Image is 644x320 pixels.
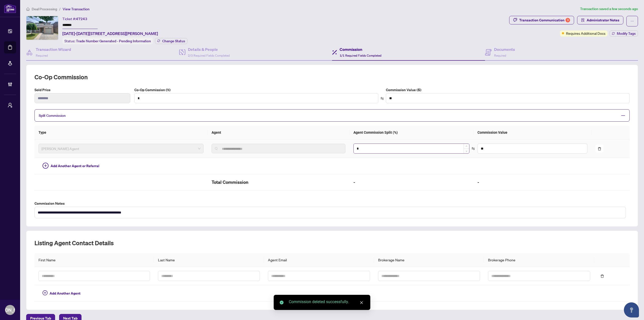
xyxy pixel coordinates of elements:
[340,46,381,52] h4: Commission
[51,163,99,169] span: Add Another Agent or Referral
[466,145,467,147] span: up
[62,16,87,22] div: Ticket #:
[581,18,585,22] span: solution
[566,18,570,22] div: 9
[188,54,230,57] span: 2/3 Required Fields Completed
[215,147,218,150] img: search_icon
[360,301,363,304] span: close
[188,46,230,52] h4: Details & People
[519,16,570,24] div: Transaction Communication
[471,147,475,150] span: swap
[464,149,469,153] span: Decrease Value
[43,163,49,169] span: plus-circle
[208,126,349,139] th: Agent
[8,103,13,108] span: user-switch
[59,6,61,12] li: /
[621,113,625,118] span: minus
[380,97,384,100] span: swap
[494,54,506,57] span: Required
[289,299,364,305] div: Commission deleted successfully.
[34,239,630,247] h2: Listing Agent Contact Details
[34,253,154,267] th: First Name
[577,16,623,24] button: Administrator Notes
[154,253,264,267] th: Last Name
[38,289,85,297] button: Add Another Agent
[349,126,473,139] th: Agent Commission Split (%)
[39,113,66,118] span: Split Commission
[580,6,638,12] article: Transaction saved a few seconds ago
[386,87,630,93] label: Commission Value ($)
[359,300,364,305] a: Close
[477,178,587,186] h2: -
[466,150,467,152] span: down
[566,30,606,36] span: Requires Additional Docs
[43,290,48,295] span: plus-circle
[617,32,636,35] span: Modify Tags
[34,201,630,206] label: Commission Notes
[473,126,591,139] th: Commission Value
[34,109,630,122] div: Split Commission
[610,30,638,37] button: Modify Tags
[134,87,378,93] label: Co-Op Commission (%)
[36,46,71,52] h4: Transaction Wizard
[50,291,80,296] span: Add Another Agent
[63,7,90,11] span: View Transaction
[630,19,634,23] span: ellipsis
[34,87,130,93] label: Sold Price
[374,253,484,267] th: Brokerage Name
[4,4,16,13] img: logo
[509,16,574,24] button: Transaction Communication9
[76,17,87,21] span: 47243
[598,147,601,151] span: delete
[26,16,58,40] img: IMG-E12225084_1.jpg
[34,73,630,81] h2: Co-op Commission
[264,253,374,267] th: Agent Email
[212,178,345,186] h2: Total Commission
[62,38,153,44] div: Status:
[42,145,200,152] span: RAHR Agent
[340,54,381,57] span: 1/1 Required Fields Completed
[600,274,604,278] span: delete
[587,16,619,24] span: Administrator Notes
[494,46,515,52] h4: Documents
[36,54,48,57] span: Required
[26,7,30,11] span: home
[162,39,185,43] span: Change Status
[624,302,639,317] button: Open asap
[464,144,469,149] span: Increase Value
[34,126,208,139] th: Type
[353,178,469,186] h2: -
[484,253,594,267] th: Brokerage Phone
[76,39,151,43] span: Trade Number Generated - Pending Information
[32,7,57,11] span: Deal Processing
[62,30,158,37] span: [DATE]-[DATE][STREET_ADDRESS][PERSON_NAME]
[280,301,284,304] span: check-circle
[38,162,103,170] button: Add Another Agent or Referral
[155,38,187,44] button: Change Status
